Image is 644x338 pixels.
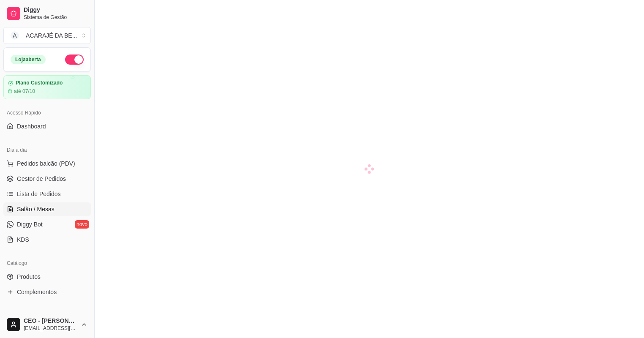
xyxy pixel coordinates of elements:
span: CEO - [PERSON_NAME] [24,317,77,325]
button: CEO - [PERSON_NAME][EMAIL_ADDRESS][DOMAIN_NAME] [3,314,91,335]
span: [EMAIL_ADDRESS][DOMAIN_NAME] [24,325,77,332]
span: KDS [17,235,29,244]
a: Plano Customizadoaté 07/10 [3,75,91,99]
div: Loja aberta [11,55,46,64]
a: DiggySistema de Gestão [3,3,91,24]
span: Diggy Bot [17,220,43,229]
div: Acesso Rápido [3,106,91,120]
a: Complementos [3,285,91,299]
span: Produtos [17,273,41,281]
a: Dashboard [3,120,91,133]
a: Gestor de Pedidos [3,172,91,185]
button: Pedidos balcão (PDV) [3,157,91,170]
div: Dia a dia [3,143,91,157]
span: Sistema de Gestão [24,14,87,21]
span: Diggy [24,6,87,14]
div: ACARAJÉ DA BE ... [26,31,77,40]
a: Diggy Botnovo [3,218,91,231]
span: A [11,31,19,40]
button: Select a team [3,27,91,44]
a: Produtos [3,270,91,283]
span: Pedidos balcão (PDV) [17,159,75,168]
a: Lista de Pedidos [3,187,91,201]
span: Gestor de Pedidos [17,174,66,183]
article: até 07/10 [14,88,35,95]
span: Dashboard [17,122,46,131]
span: Complementos [17,288,57,296]
div: Catálogo [3,256,91,270]
a: KDS [3,233,91,246]
button: Alterar Status [65,55,84,65]
span: Salão / Mesas [17,205,55,213]
a: Salão / Mesas [3,202,91,216]
article: Plano Customizado [16,80,63,86]
span: Lista de Pedidos [17,190,61,198]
